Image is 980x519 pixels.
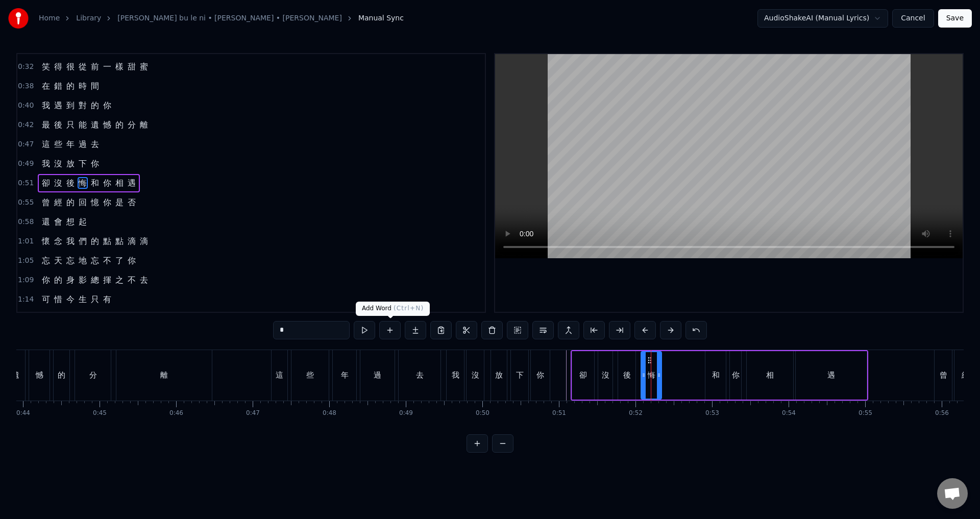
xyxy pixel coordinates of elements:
[8,8,29,29] img: youka
[90,158,100,169] span: 你
[962,369,969,381] div: 經
[602,369,609,381] div: 沒
[358,13,404,23] span: Manual Sync
[127,119,137,131] span: 分
[65,235,76,247] span: 我
[114,196,125,208] span: 是
[41,274,51,286] span: 你
[705,409,719,417] div: 0:53
[53,274,63,286] span: 的
[90,235,100,247] span: 的
[90,138,100,150] span: 去
[139,274,149,286] span: 去
[937,478,968,509] div: Open chat
[90,61,100,72] span: 前
[18,139,34,150] span: 0:47
[65,80,76,92] span: 的
[18,62,34,72] span: 0:32
[102,61,112,72] span: 一
[53,80,63,92] span: 錯
[127,196,137,208] span: 否
[160,369,168,381] div: 離
[127,177,137,189] span: 遇
[276,369,283,381] div: 這
[18,120,34,130] span: 0:42
[78,177,88,189] span: 悔
[552,409,566,417] div: 0:51
[127,255,137,266] span: 你
[938,9,972,28] button: Save
[940,369,947,381] div: 曾
[114,274,125,286] span: 之
[78,216,88,228] span: 起
[53,235,63,247] span: 念
[41,293,51,305] span: 可
[90,196,100,208] span: 憶
[18,159,34,169] span: 0:49
[78,158,88,169] span: 下
[859,409,872,417] div: 0:55
[58,369,65,381] div: 的
[892,9,934,28] button: Cancel
[65,61,76,72] span: 很
[53,293,63,305] span: 惜
[102,274,112,286] span: 揮
[41,138,51,150] span: 這
[53,158,63,169] span: 沒
[76,13,101,23] a: Library
[18,294,34,305] span: 1:14
[53,216,63,228] span: 會
[18,101,34,111] span: 0:40
[41,80,51,92] span: 在
[356,302,430,316] div: Add Word
[90,100,100,111] span: 的
[90,255,100,266] span: 忘
[18,275,34,285] span: 1:09
[139,119,149,131] span: 離
[18,178,34,188] span: 0:51
[495,369,503,381] div: 放
[114,177,125,189] span: 相
[782,409,796,417] div: 0:54
[78,255,88,266] span: 地
[78,80,88,92] span: 時
[53,119,63,131] span: 後
[579,369,587,381] div: 卻
[65,274,76,286] span: 身
[476,409,489,417] div: 0:50
[169,409,183,417] div: 0:46
[90,293,100,305] span: 只
[114,119,125,131] span: 的
[78,196,88,208] span: 回
[65,177,76,189] span: 後
[102,100,112,111] span: 你
[65,138,76,150] span: 年
[102,177,112,189] span: 你
[90,177,100,189] span: 和
[65,293,76,305] span: 今
[648,369,655,381] div: 悔
[114,235,125,247] span: 點
[39,13,60,23] a: Home
[78,119,88,131] span: 能
[53,196,63,208] span: 經
[139,235,149,247] span: 滴
[114,61,125,72] span: 樣
[41,216,51,228] span: 還
[78,235,88,247] span: 們
[306,369,314,381] div: 些
[78,61,88,72] span: 從
[65,158,76,169] span: 放
[41,255,51,266] span: 忘
[127,274,137,286] span: 不
[139,61,149,72] span: 蜜
[394,305,424,312] span: ( Ctrl+N )
[53,177,63,189] span: 沒
[102,235,112,247] span: 點
[732,369,740,381] div: 你
[41,196,51,208] span: 曾
[89,369,97,381] div: 分
[78,293,88,305] span: 生
[65,216,76,228] span: 想
[78,100,88,111] span: 對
